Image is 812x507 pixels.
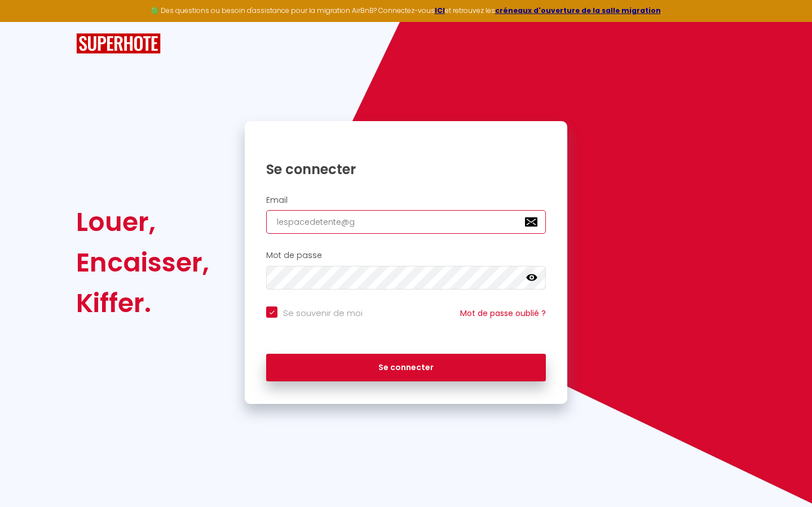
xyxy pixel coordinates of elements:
[460,308,546,319] a: Mot de passe oublié ?
[76,202,209,242] div: Louer,
[266,210,546,234] input: Ton Email
[76,242,209,283] div: Encaisser,
[76,33,161,54] img: SuperHote logo
[266,354,546,382] button: Se connecter
[9,5,43,38] button: Ouvrir le widget de chat LiveChat
[266,251,546,260] h2: Mot de passe
[435,6,445,15] a: ICI
[266,161,546,178] h1: Se connecter
[266,195,546,205] h2: Email
[495,6,661,15] a: créneaux d'ouverture de la salle migration
[76,283,209,323] div: Kiffer.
